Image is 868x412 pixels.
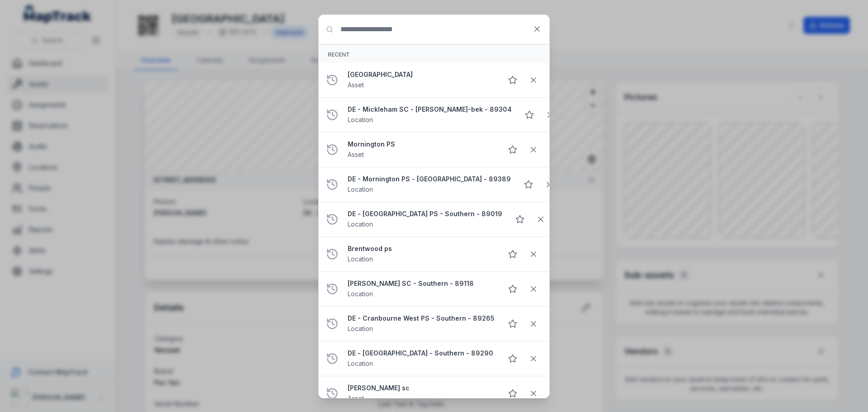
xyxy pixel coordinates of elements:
a: [PERSON_NAME] scAsset [348,384,495,403]
span: Recent [328,51,350,58]
span: Location [348,325,373,332]
a: DE - Cranbourne West PS - Southern - 89265Location [348,314,495,334]
span: Asset [348,81,364,89]
a: DE - [GEOGRAPHIC_DATA] - Southern - 89290Location [348,349,495,369]
a: [PERSON_NAME] SC - Southern - 89118Location [348,279,495,299]
span: Location [348,116,373,123]
span: Asset [348,394,364,402]
strong: [PERSON_NAME] sc [348,384,495,393]
strong: DE - [GEOGRAPHIC_DATA] - Southern - 89290 [348,349,495,358]
strong: DE - Mornington PS - [GEOGRAPHIC_DATA] - 89389 [348,175,511,184]
a: [GEOGRAPHIC_DATA]Asset [348,70,495,90]
a: DE - [GEOGRAPHIC_DATA] PS - Southern - 89019Location [348,209,502,229]
strong: DE - Cranbourne West PS - Southern - 89265 [348,314,495,323]
span: Location [348,220,373,228]
a: DE - Mickleham SC - [PERSON_NAME]-bek - 89304Location [348,105,512,125]
span: Location [348,290,373,298]
span: Location [348,360,373,367]
strong: [PERSON_NAME] SC - Southern - 89118 [348,279,495,288]
span: Location [348,185,373,193]
strong: DE - Mickleham SC - [PERSON_NAME]-bek - 89304 [348,105,512,114]
strong: Mornington PS [348,140,495,149]
a: Mornington PSAsset [348,140,495,160]
span: Location [348,255,373,263]
strong: [GEOGRAPHIC_DATA] [348,70,495,79]
a: DE - Mornington PS - [GEOGRAPHIC_DATA] - 89389Location [348,175,511,194]
a: Brentwood psLocation [348,244,495,264]
span: Asset [348,151,364,158]
strong: Brentwood ps [348,244,495,253]
strong: DE - [GEOGRAPHIC_DATA] PS - Southern - 89019 [348,209,502,218]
